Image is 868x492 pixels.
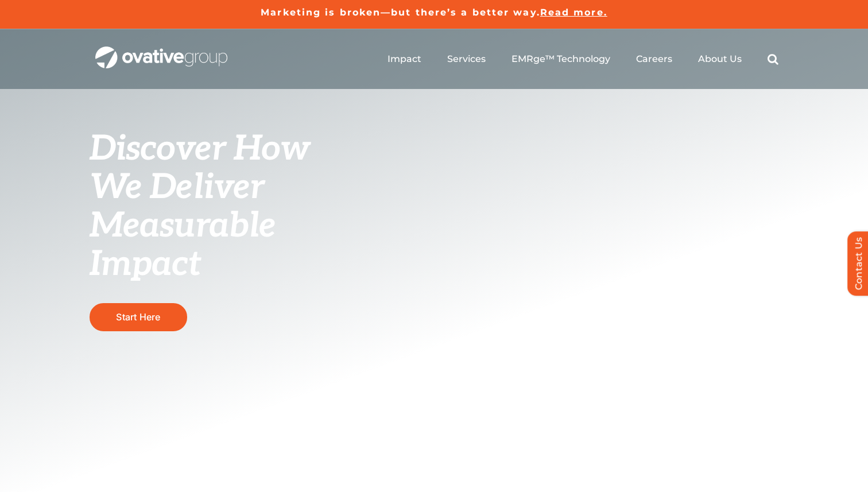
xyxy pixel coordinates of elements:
[768,53,778,65] a: Search
[447,53,486,65] a: Services
[387,41,778,78] nav: Menu
[387,53,421,65] a: Impact
[636,53,672,65] a: Careers
[540,7,607,18] a: Read more.
[261,7,540,18] a: Marketing is broken—but there’s a better way.
[511,53,610,65] a: EMRge™ Technology
[90,303,187,331] a: Start Here
[90,129,310,170] span: Discover How
[116,311,160,323] span: Start Here
[698,53,742,65] a: About Us
[90,167,276,285] span: We Deliver Measurable Impact
[95,45,227,56] a: OG_Full_horizontal_WHT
